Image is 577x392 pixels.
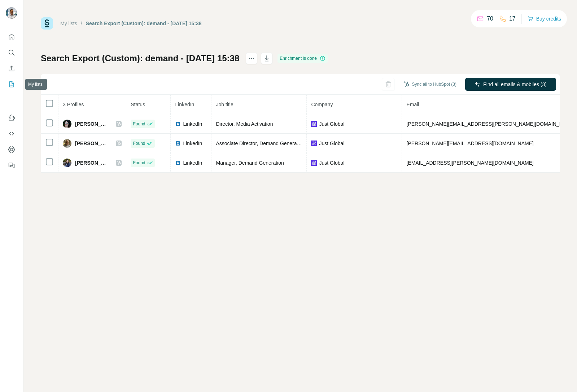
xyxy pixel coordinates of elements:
img: LinkedIn logo [175,160,181,166]
span: [PERSON_NAME][EMAIL_ADDRESS][PERSON_NAME][DOMAIN_NAME] [406,121,575,127]
button: My lists [6,78,17,91]
span: [EMAIL_ADDRESS][PERSON_NAME][DOMAIN_NAME] [406,160,533,166]
span: Found [133,140,145,147]
img: Avatar [6,7,17,19]
div: Enrichment is done [277,54,328,63]
button: Find all emails & mobiles (3) [465,78,556,91]
img: LinkedIn logo [175,121,181,127]
div: Search Export (Custom): demand - [DATE] 15:38 [86,20,202,27]
button: Feedback [6,159,17,172]
img: LinkedIn logo [175,141,181,146]
span: LinkedIn [175,102,194,107]
span: Found [133,121,145,127]
p: 70 [487,14,493,23]
span: [PERSON_NAME] [75,120,109,128]
span: Status [131,102,145,107]
button: Use Surfe API [6,127,17,140]
button: Sync all to HubSpot (3) [398,79,462,90]
img: company-logo [311,141,317,146]
button: actions [246,53,257,64]
img: Surfe Logo [41,17,53,30]
span: Found [133,160,145,166]
button: Dashboard [6,143,17,156]
h1: Search Export (Custom): demand - [DATE] 15:38 [41,53,239,64]
span: Email [406,102,419,107]
span: Just Global [319,140,344,147]
img: company-logo [311,121,317,127]
button: Enrich CSV [6,62,17,75]
span: Just Global [319,120,344,128]
span: 3 Profiles [63,102,84,107]
span: [PERSON_NAME][EMAIL_ADDRESS][DOMAIN_NAME] [406,141,533,146]
button: Search [6,46,17,59]
span: Associate Director, Demand Generation [216,141,305,146]
span: Just Global [319,159,344,166]
img: Avatar [63,120,71,128]
span: [PERSON_NAME] [75,159,109,166]
span: Director, Media Activation [216,121,273,127]
a: My lists [60,21,77,26]
img: company-logo [311,160,317,166]
button: Buy credits [528,14,561,24]
span: LinkedIn [183,140,202,147]
button: Use Surfe on LinkedIn [6,111,17,124]
li: / [81,20,82,27]
img: Avatar [63,159,71,167]
span: Manager, Demand Generation [216,160,284,166]
p: 17 [509,14,516,23]
button: Quick start [6,30,17,43]
span: LinkedIn [183,159,202,166]
span: Company [311,102,333,107]
span: [PERSON_NAME] [75,140,109,147]
span: LinkedIn [183,120,202,128]
span: Find all emails & mobiles (3) [483,81,547,88]
span: Job title [216,102,233,107]
img: Avatar [63,139,71,148]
